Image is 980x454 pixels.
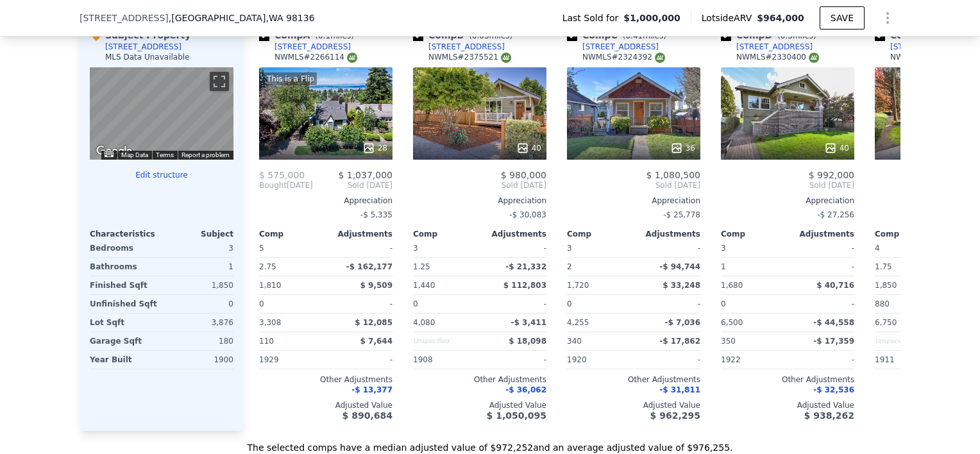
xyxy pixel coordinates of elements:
div: 3 [164,239,233,257]
a: Terms (opens in new tab) [156,151,174,158]
span: $ 962,295 [650,410,700,421]
div: Comp [875,229,942,239]
span: -$ 94,744 [659,262,700,271]
span: $964,000 [757,13,804,23]
div: Comp [567,229,634,239]
span: -$ 30,083 [509,210,546,219]
div: 40 [516,142,541,155]
button: Show Options [875,5,900,31]
span: Sold [DATE] [567,180,700,190]
div: - [328,295,393,313]
span: -$ 31,811 [659,385,700,394]
div: 1 [721,258,785,276]
span: Last Sold for [562,12,624,24]
span: 6,500 [721,318,743,327]
a: [STREET_ADDRESS] [567,42,659,52]
div: Other Adjustments [259,374,393,385]
span: 1,720 [567,281,589,290]
span: $ 575,000 [259,170,305,180]
div: 1,850 [164,276,233,294]
div: Bedrooms [90,239,159,257]
div: 1.75 [875,258,939,276]
a: Report a problem [182,151,230,158]
div: Adjustments [788,229,854,239]
span: Sold [DATE] [413,180,546,190]
div: 1908 [413,351,477,369]
span: 4,255 [567,318,589,327]
div: [STREET_ADDRESS] [105,42,182,52]
div: Unspecified [875,332,939,350]
div: [STREET_ADDRESS] [428,42,505,52]
div: NWMLS # 2324392 [582,52,665,63]
span: -$ 17,862 [659,337,700,346]
div: 1922 [721,351,785,369]
span: 1,850 [875,281,897,290]
div: 1920 [567,351,631,369]
span: Sold [DATE] [313,180,393,190]
div: 40 [824,142,849,155]
span: -$ 7,036 [665,318,700,327]
div: - [482,239,546,257]
div: 1 [164,258,233,276]
span: -$ 3,411 [511,318,546,327]
span: $ 1,050,095 [487,410,546,421]
span: 5 [259,244,264,253]
div: Adjustments [326,229,393,239]
span: 3 [413,244,418,253]
div: [STREET_ADDRESS] [736,42,813,52]
span: Lotside ARV [702,12,757,24]
span: $ 1,080,500 [646,170,700,180]
div: Finished Sqft [90,276,159,294]
span: -$ 21,332 [505,262,546,271]
span: 4 [875,244,880,253]
img: NWMLS Logo [655,53,665,63]
span: 0 [721,299,726,308]
div: Adjusted Value [413,400,546,410]
div: NWMLS # 2375521 [428,52,511,63]
span: $ 1,037,000 [338,170,393,180]
div: - [790,258,854,276]
span: $ 18,098 [509,337,546,346]
div: Other Adjustments [721,374,854,385]
div: Adjustments [480,229,546,239]
span: 3 [721,244,726,253]
div: 1929 [259,351,323,369]
button: Edit structure [90,170,233,180]
div: Unspecified [413,332,477,350]
span: 0 [259,299,264,308]
div: MLS Data Unavailable [105,52,190,62]
div: 180 [164,332,233,350]
span: 350 [721,337,736,346]
span: 0 [413,299,418,308]
a: [STREET_ADDRESS] [721,42,813,52]
div: - [636,351,700,369]
span: $ 7,644 [360,337,393,346]
span: , [GEOGRAPHIC_DATA] [169,12,315,24]
div: [STREET_ADDRESS] [275,42,351,52]
div: - [482,351,546,369]
span: $ 890,684 [342,410,393,421]
div: Appreciation [259,196,393,206]
span: 1,440 [413,281,435,290]
div: Garage Sqft [90,332,159,350]
div: Other Adjustments [413,374,546,385]
span: 1,680 [721,281,743,290]
div: Comp [259,229,326,239]
span: [STREET_ADDRESS] [80,12,169,24]
div: Year Built [90,351,159,369]
span: 3 [567,244,572,253]
span: -$ 36,062 [505,385,546,394]
div: 0 [164,295,233,313]
div: Other Adjustments [567,374,700,385]
img: NWMLS Logo [347,53,357,63]
div: 36 [670,142,695,155]
div: Appreciation [567,196,700,206]
div: - [636,239,700,257]
span: 4,080 [413,318,435,327]
div: Appreciation [413,196,546,206]
span: -$ 25,778 [663,210,700,219]
span: -$ 17,359 [813,337,854,346]
button: SAVE [820,6,865,29]
div: NWMLS # 2330400 [736,52,819,63]
span: -$ 13,377 [351,385,393,394]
